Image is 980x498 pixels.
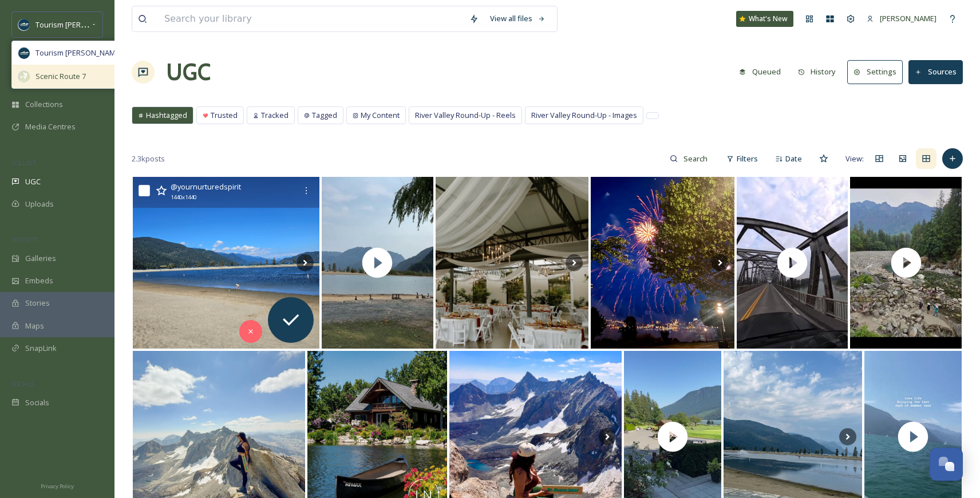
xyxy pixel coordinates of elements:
span: Collections [25,99,63,110]
a: Queued [733,61,792,83]
span: SOCIALS [11,380,34,388]
img: Harrison Hot Springs ~ mini road trip August 2025. . . #beach #roadtrip #harrisonhotsprings #brit... [133,177,319,349]
a: UGC [166,55,211,89]
input: Search [678,147,715,170]
span: [PERSON_NAME] [880,13,936,23]
span: Stories [25,298,50,309]
span: Tracked [261,110,289,121]
span: Scenic Route 7 [35,71,86,82]
span: Tagged [312,110,337,121]
button: Open Chat [930,448,963,481]
span: View: [845,153,864,164]
span: 1440 x 1440 [171,193,196,201]
span: @ yournurturedspirit [171,181,241,192]
img: But I can see us lost in the memory, August slipped away into a moment in time…❤️ #August #summer... [591,177,734,349]
span: Date [785,153,802,164]
a: Settings [847,60,908,84]
span: Trusted [211,110,238,121]
span: My Content [361,110,400,121]
span: Tourism [PERSON_NAME] [35,19,122,30]
input: Search your library [159,6,464,31]
span: Galleries [25,253,56,264]
button: History [792,61,842,83]
img: thumbnail [737,177,848,349]
img: thumbnail [850,177,962,349]
img: Social%20Media%20Profile%20Picture.png [18,19,30,30]
span: UGC [25,176,41,187]
span: Maps [25,321,44,331]
a: [PERSON_NAME] [861,7,942,30]
img: SnapSea%20Square%20Logo.png [18,71,30,82]
span: Privacy Policy [41,483,74,490]
span: River Valley Round-Up - Images [531,110,637,121]
span: Uploads [25,199,54,210]
img: Social%20Media%20Profile%20Picture.png [18,48,30,59]
span: River Valley Round-Up - Reels [415,110,516,121]
span: WIDGETS [11,235,38,244]
a: History [792,61,848,83]
button: Sources [908,60,963,84]
span: SnapLink [25,343,57,354]
a: Privacy Policy [41,479,74,492]
img: ✨Celebrate your love at Bridlewoods Event Centre✨ bridlewoodseventcenter is all about weddings th... [436,177,588,349]
span: 2.3k posts [132,153,165,164]
span: Embeds [25,275,53,286]
a: What's New [736,11,793,27]
img: thumbnail [322,177,433,349]
span: Hashtagged [146,110,187,121]
span: Media Centres [25,121,76,132]
span: COLLECT [11,159,36,167]
span: Socials [25,397,49,408]
button: Queued [733,61,787,83]
button: Settings [847,60,903,84]
span: Filters [737,153,758,164]
a: View all files [484,7,551,30]
span: Tourism [PERSON_NAME] [35,48,122,58]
